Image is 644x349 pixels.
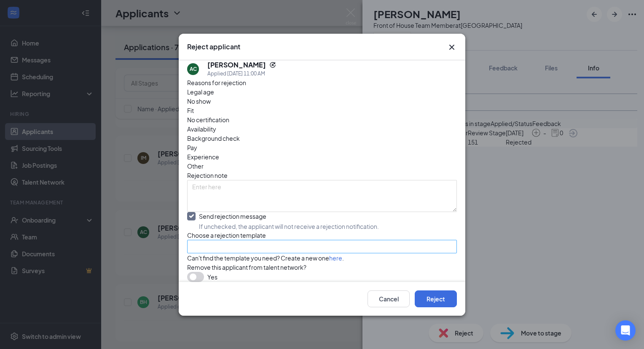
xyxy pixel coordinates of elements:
svg: Reapply [269,62,276,68]
span: Availability [187,124,216,134]
button: Cancel [368,290,410,307]
span: Other [187,161,204,171]
div: Applied [DATE] 11:00 AM [207,70,276,78]
h3: Reject applicant [187,42,240,51]
span: Legal age [187,87,214,97]
span: Experience [187,152,219,161]
div: Open Intercom Messenger [615,320,636,341]
span: Remove this applicant from talent network? [187,263,306,271]
span: Can't find the template you need? Create a new one . [187,254,344,262]
span: Pay [187,143,197,152]
span: No show [187,97,211,106]
span: No certification [187,115,229,124]
div: AC [190,65,197,72]
svg: Cross [447,42,457,52]
a: here [329,254,342,262]
button: Close [447,42,457,52]
span: Choose a rejection template [187,231,266,239]
span: Rejection note [187,172,228,179]
span: Yes [207,272,217,282]
button: Reject [415,290,457,307]
span: Fit [187,106,194,115]
h5: [PERSON_NAME] [207,60,266,70]
span: Reasons for rejection [187,79,246,86]
span: Background check [187,134,240,143]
